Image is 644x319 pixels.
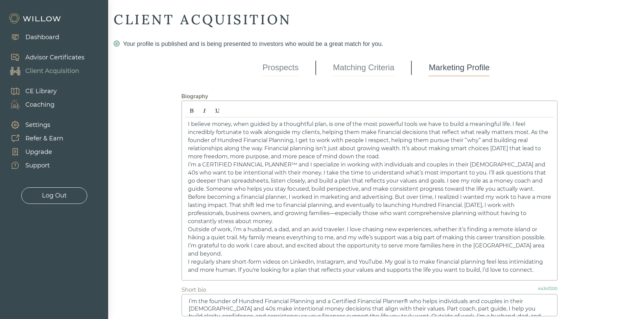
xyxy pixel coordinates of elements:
[25,148,52,157] div: Upgrade
[188,225,551,258] p: Outside of work, I’m a husband, a dad, and an avid traveler. I love chasing new experiences, whet...
[182,294,557,316] textarea: I’m the founder of Hundred Financial Planning and a Certified Financial Planner® who helps indivi...
[42,191,67,200] div: Log Out
[188,258,551,274] p: I regularly share short-form videos on LinkedIn, Instagram, and YouTube. My goal is to make finan...
[182,286,206,294] div: Short bio
[188,120,551,161] p: I believe money, when guided by a thoughtful plan, is one of the most powerful tools we have to b...
[188,193,551,225] p: Before becoming a financial planner, I worked in marketing and advertising. But over time, I real...
[114,39,639,49] div: Your profile is published and is being presented to investors who would be a great match for you.
[3,30,59,44] a: Dashboard
[8,13,63,24] img: Willow
[429,59,490,76] a: Marketing Profile
[25,134,63,143] div: Refer & Earn
[538,286,557,294] p: 443 of 200
[3,64,85,78] a: Client Acquisition
[25,121,50,130] div: Settings
[188,161,551,193] p: I’m a CERTIFIED FINANCIAL PLANNER™ and I specialize in working with individuals and couples in th...
[3,118,63,132] a: Settings
[211,105,223,116] span: Underline
[198,105,211,116] span: Italic
[114,11,639,28] div: CLIENT ACQUISITION
[3,145,63,159] a: Upgrade
[3,132,63,145] a: Refer & Earn
[25,67,79,76] div: Client Acquisition
[3,51,85,64] a: Advisor Certificates
[3,98,57,111] a: Coaching
[182,92,571,101] div: Biography
[25,53,85,62] div: Advisor Certificates
[25,33,59,42] div: Dashboard
[25,161,50,170] div: Support
[263,59,299,76] a: Prospects
[186,105,198,116] span: Bold
[333,59,394,76] a: Matching Criteria
[3,84,57,98] a: CE Library
[114,41,120,47] span: check-circle
[25,100,54,109] div: Coaching
[25,87,57,96] div: CE Library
